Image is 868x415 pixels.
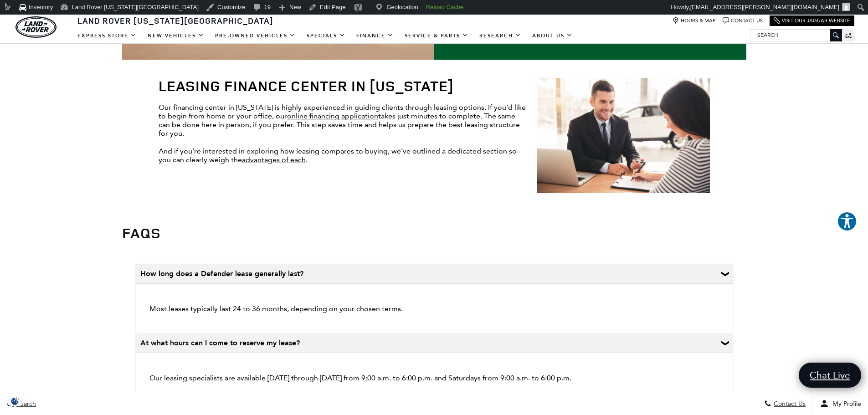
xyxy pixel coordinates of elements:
[301,28,351,44] a: Specials
[673,17,716,24] a: Hours & Map
[813,392,868,415] button: Open user profile menu
[142,28,210,44] a: New Vehicles
[72,28,578,44] nav: Main Navigation
[77,15,273,26] span: Land Rover [US_STATE][GEOGRAPHIC_DATA]
[837,211,857,233] aside: Accessibility Help Desk
[837,211,857,231] button: Explore your accessibility options
[528,78,710,198] img: Defender Lease near Colorado Springs CO
[72,28,142,44] a: EXPRESS STORE
[242,155,306,164] a: advantages of each
[72,15,279,26] a: Land Rover [US_STATE][GEOGRAPHIC_DATA]
[690,4,839,10] span: [EMAIL_ADDRESS][PERSON_NAME][DOMAIN_NAME]
[15,16,56,38] a: land-rover
[136,333,733,353] summary: At what hours can I come to reserve my lease?
[527,28,578,44] a: About Us
[750,30,842,41] input: Search
[829,400,861,408] span: My Profile
[426,4,463,10] strong: Reload Cache
[5,396,26,406] section: Click to Open Cookie Consent Modal
[122,223,161,243] strong: FAQs
[474,28,527,44] a: Research
[15,16,56,38] img: Land Rover
[799,363,861,388] a: Chat Live
[210,28,301,44] a: Pre-Owned Vehicles
[287,112,378,120] a: online financing application
[159,147,710,164] p: And if you’re interested in exploring how leasing compares to buying, we’ve outlined a dedicated ...
[136,264,733,284] summary: How long does a Defender lease generally last?
[159,103,710,138] p: Our financing center in [US_STATE] is highly experienced in guiding clients through leasing optio...
[145,369,724,387] p: Our leasing specialists are available [DATE] through [DATE] from 9:00 a.m. to 6:00 p.m. and Satur...
[399,28,474,44] a: Service & Parts
[5,396,26,406] img: Opt-Out Icon
[805,369,855,381] span: Chat Live
[159,76,454,96] strong: Leasing Finance Center in [US_STATE]
[145,300,724,318] p: Most leases typically last 24 to 36 months, depending on your chosen terms.
[771,400,806,408] span: Contact Us
[351,28,399,44] a: Finance
[774,17,850,24] a: Visit Our Jaguar Website
[723,17,763,24] a: Contact Us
